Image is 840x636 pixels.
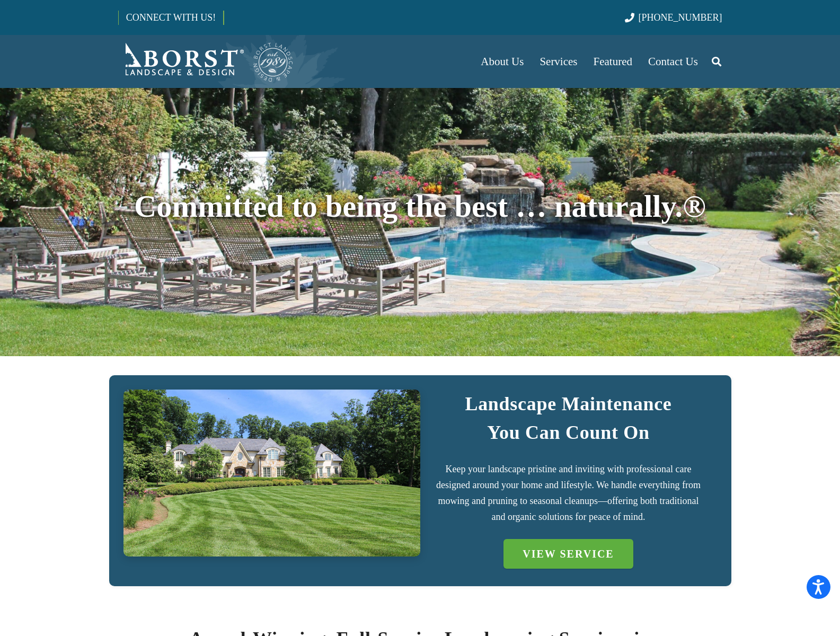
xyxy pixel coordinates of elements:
[640,35,706,88] a: Contact Us
[465,393,671,414] strong: Landscape Maintenance
[532,35,585,88] a: Services
[648,55,698,68] span: Contact Us
[639,12,722,23] span: [PHONE_NUMBER]
[134,189,706,224] span: Committed to being the best … naturally.®
[118,40,294,83] a: Borst-Logo
[123,390,420,556] a: IMG_7723 (1)
[706,48,727,75] a: Search
[540,55,577,68] span: Services
[625,12,722,23] a: [PHONE_NUMBER]
[503,539,633,569] a: VIEW SERVICE
[487,422,650,443] strong: You Can Count On
[119,5,223,30] a: CONNECT WITH US!
[594,55,632,68] span: Featured
[436,464,701,522] span: Keep your landscape pristine and inviting with professional care designed around your home and li...
[473,35,532,88] a: About Us
[481,55,524,68] span: About Us
[586,35,640,88] a: Featured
